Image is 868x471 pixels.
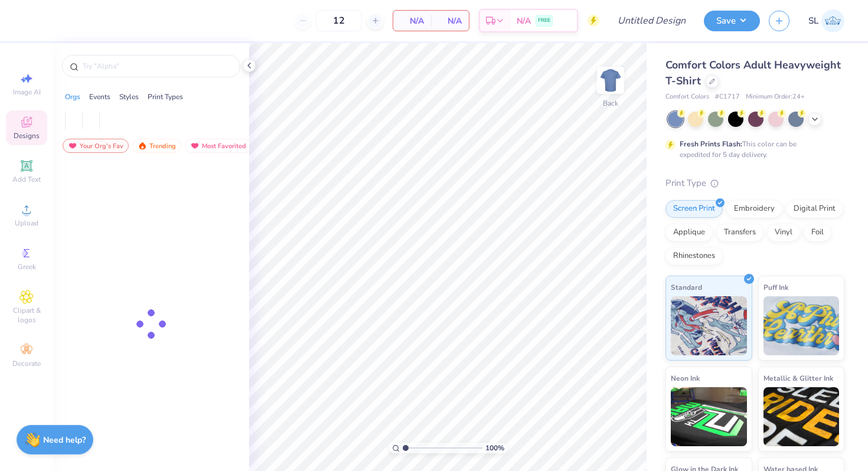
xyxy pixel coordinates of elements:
img: Metallic & Glitter Ink [763,387,840,446]
div: Embroidery [726,200,782,218]
div: Most Favorited [185,139,252,153]
a: SL [808,9,844,32]
span: N/A [438,15,462,27]
div: Styles [119,91,139,102]
input: – – [316,10,362,31]
span: Metallic & Glitter Ink [763,372,833,384]
div: Events [89,91,110,102]
span: # C1717 [715,92,740,102]
span: Greek [18,262,36,272]
span: Designs [14,131,40,140]
div: Orgs [65,91,80,102]
span: Neon Ink [671,372,700,384]
div: Back [603,98,618,109]
img: most_fav.gif [68,142,77,150]
span: Standard [671,281,702,293]
span: Upload [15,218,38,228]
span: Image AI [13,87,41,97]
div: Rhinestones [665,247,723,265]
span: Minimum Order: 24 + [746,92,805,102]
span: SL [808,14,818,28]
span: 100 % [485,443,504,453]
span: Decorate [12,359,41,368]
img: Back [599,68,622,92]
div: This color can be expedited for 5 day delivery. [680,139,825,160]
span: N/A [400,15,424,27]
img: Neon Ink [671,387,747,446]
span: Add Text [12,175,41,184]
div: Vinyl [767,224,800,241]
img: Puff Ink [763,296,840,355]
img: Sonia Lerner [821,9,844,32]
div: Print Type [665,176,844,190]
div: Transfers [716,224,763,241]
strong: Fresh Prints Flash: [680,139,742,149]
img: trending.gif [138,142,147,150]
div: Applique [665,224,713,241]
button: Save [704,11,760,31]
img: most_fav.gif [190,142,200,150]
input: Try "Alpha" [81,60,233,72]
span: N/A [517,15,531,27]
input: Untitled Design [608,9,695,32]
div: Foil [804,224,831,241]
span: Puff Ink [763,281,788,293]
div: Trending [132,139,181,153]
div: Screen Print [665,200,723,218]
div: Print Types [148,91,183,102]
div: Your Org's Fav [63,139,129,153]
span: Comfort Colors Adult Heavyweight T-Shirt [665,58,841,88]
strong: Need help? [43,434,86,446]
div: Digital Print [786,200,843,218]
span: FREE [538,17,550,25]
span: Comfort Colors [665,92,709,102]
span: Clipart & logos [6,306,47,325]
img: Standard [671,296,747,355]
